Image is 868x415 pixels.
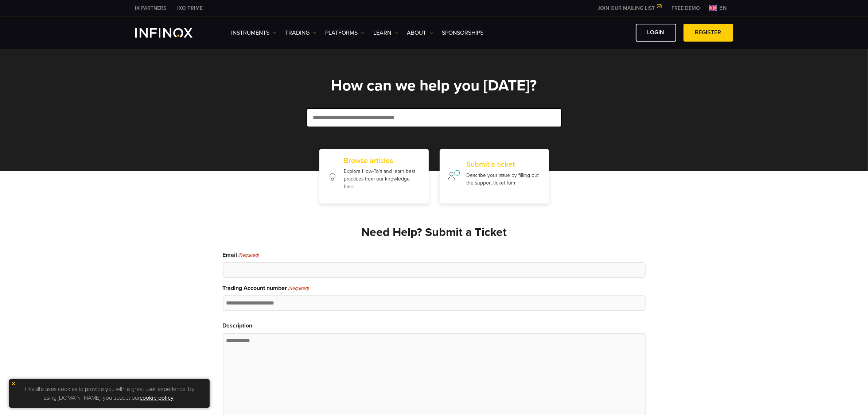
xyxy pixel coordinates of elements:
[140,394,174,402] a: cookie policy
[172,4,209,12] a: INFINOX
[238,252,259,259] span: (Required)
[344,156,421,165] h2: Browse articles
[466,160,541,169] h2: Submit a ticket
[319,149,429,203] a: Browse articles
[407,28,433,37] a: ABOUT
[223,284,309,292] label: Trading Account number
[223,78,646,94] h1: How can we help you [DATE]?
[374,28,398,37] a: Learn
[717,4,730,12] span: en
[223,321,253,330] label: Description
[440,149,549,203] a: Submit a ticket
[135,28,210,38] a: INFINOX Logo
[223,225,646,240] h2: Need Help? Submit a Ticket
[466,171,541,187] p: Describe your issue by filling out the support ticket form
[130,4,172,12] a: INFINOX
[666,4,706,12] a: INFINOX MENU
[11,381,16,386] img: yellow close icon
[231,28,276,37] a: Instruments
[442,28,484,37] a: SPONSORSHIPS
[288,285,309,292] span: (Required)
[636,24,676,42] a: LOGIN
[344,167,421,190] p: Explore How-To's and learn best practices from our knowledge base
[223,251,259,259] label: Email
[13,383,206,404] p: This site uses cookies to provide you with a great user experience. By using [DOMAIN_NAME], you a...
[285,28,316,37] a: TRADING
[592,5,666,11] a: JOIN OUR MAILING LIST
[684,24,733,42] a: REGISTER
[326,28,365,37] a: PLATFORMS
